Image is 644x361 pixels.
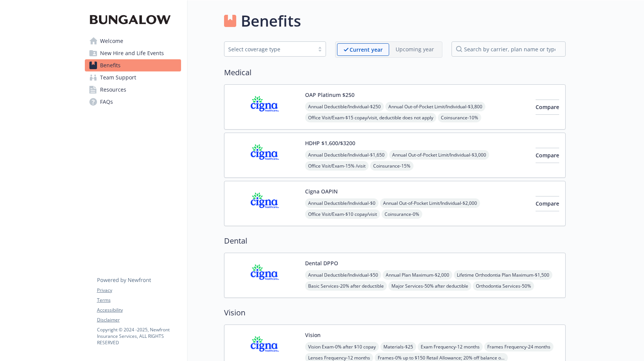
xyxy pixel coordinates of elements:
[370,161,413,171] span: Coinsurance - 15%
[473,281,534,291] span: Orthodontia Services - 50%
[85,71,181,84] a: Team Support
[484,342,553,351] span: Frames Frequency - 24 months
[388,281,471,291] span: Major Services - 50% after deductible
[97,326,181,346] p: Copyright © 2024 - 2025 , Newfront Insurance Services, ALL RIGHTS RESERVED
[536,103,559,111] span: Compare
[85,59,181,71] a: Benefits
[536,152,559,159] span: Compare
[305,342,379,351] span: Vision Exam - 0% after $10 copay
[100,96,113,108] span: FAQs
[305,150,388,160] span: Annual Deductible/Individual - $1,650
[228,45,310,53] div: Select coverage type
[389,43,440,56] span: Upcoming year
[85,84,181,96] a: Resources
[418,342,483,351] span: Exam Frequency - 12 months
[241,9,301,32] h1: Benefits
[305,331,321,339] button: Vision
[389,150,489,160] span: Annual Out-of-Pocket Limit/Individual - $3,000
[380,342,416,351] span: Materials - $25
[305,187,338,195] button: Cigna OAPIN
[85,96,181,108] a: FAQs
[85,35,181,47] a: Welcome
[97,307,181,313] a: Accessibility
[396,45,434,53] p: Upcoming year
[231,139,299,171] img: CIGNA carrier logo
[382,209,422,219] span: Coinsurance - 0%
[100,71,136,84] span: Team Support
[305,91,355,99] button: OAP Platinum $250
[536,100,559,115] button: Compare
[97,297,181,304] a: Terms
[305,270,381,280] span: Annual Deductible/Individual - $50
[305,281,387,291] span: Basic Services - 20% after deductible
[85,47,181,59] a: New Hire and Life Events
[305,198,378,208] span: Annual Deductible/Individual - $0
[100,59,121,71] span: Benefits
[452,41,566,57] input: search by carrier, plan name or type
[536,148,559,163] button: Compare
[231,91,299,123] img: CIGNA carrier logo
[305,259,338,267] button: Dental DPPO
[100,35,123,47] span: Welcome
[385,102,485,111] span: Annual Out-of-Pocket Limit/Individual - $3,800
[536,200,559,207] span: Compare
[231,259,299,291] img: CIGNA carrier logo
[97,287,181,294] a: Privacy
[224,67,566,78] h2: Medical
[305,139,355,147] button: HDHP $1,600/$3200
[224,235,566,247] h2: Dental
[100,47,164,59] span: New Hire and Life Events
[305,209,380,219] span: Office Visit/Exam - $10 copay/visit
[305,161,369,171] span: Office Visit/Exam - 15% /visit
[380,198,480,208] span: Annual Out-of-Pocket Limit/Individual - $2,000
[438,113,481,122] span: Coinsurance - 10%
[97,317,181,323] a: Disclaimer
[454,270,552,280] span: Lifetime Orthodontia Plan Maximum - $1,500
[100,84,126,96] span: Resources
[536,196,559,211] button: Compare
[305,102,384,111] span: Annual Deductible/Individual - $250
[305,113,436,122] span: Office Visit/Exam - $15 copay/visit, deductible does not apply
[231,187,299,220] img: CIGNA carrier logo
[383,270,452,280] span: Annual Plan Maximum - $2,000
[224,307,566,318] h2: Vision
[350,46,383,54] p: Current year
